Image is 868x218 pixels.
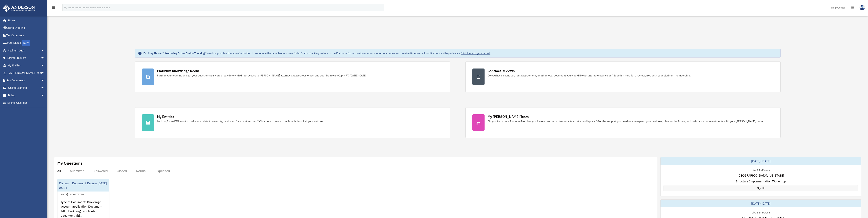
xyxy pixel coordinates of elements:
span: arrow_drop_down [41,47,48,54]
a: My [PERSON_NAME] Team Did you know, as a Platinum Member, you have an entire professional team at... [465,107,781,138]
a: Order StatusNEW [3,39,50,47]
div: Platinum Knowledge Room [157,69,199,73]
div: Platinum Document Review [DATE] 04:31 [57,179,109,192]
a: Sign Up [664,185,858,191]
span: arrow_drop_down [41,77,48,84]
span: arrow_drop_down [41,69,48,77]
div: Expedited [156,169,170,173]
div: NEW [22,40,30,46]
span: arrow_drop_down [41,54,48,62]
div: Further your learning and get your questions answered real-time with direct access to [PERSON_NAM... [157,74,367,77]
a: Digital Productsarrow_drop_down [3,54,50,62]
a: Contract Reviews Do you have a contract, rental agreement, or other legal document you would like... [465,62,781,92]
i: menu [51,5,56,10]
div: Answered [93,169,108,173]
i: search [63,5,68,9]
a: menu [51,7,56,10]
div: Live & In-Person [749,210,773,214]
div: [DATE]-[DATE] [661,200,861,207]
a: My [PERSON_NAME] Teamarrow_drop_down [3,69,50,77]
div: Live & In-Person [749,168,773,172]
div: Normal [136,169,146,173]
a: Home [3,17,48,24]
strong: Exciting News: Introducing Order Status Tracking! [143,51,206,55]
a: My Entitiesarrow_drop_down [3,62,50,69]
span: arrow_drop_down [41,84,48,92]
span: arrow_drop_down [41,62,48,69]
div: Closed [117,169,127,173]
div: All [57,169,61,173]
div: Submitted [70,169,84,173]
img: User Pic [859,5,865,10]
span: arrow_drop_down [41,92,48,99]
div: My Questions [57,160,83,166]
a: Platinum Knowledge Room Further your learning and get your questions answered real-time with dire... [135,62,450,92]
div: Looking for an EIN, want to make an update to an entity, or sign up for a bank account? Click her... [157,119,324,123]
div: [DATE] - #00972716 [57,192,87,196]
a: My Documentsarrow_drop_down [3,77,50,84]
a: Platinum Q&Aarrow_drop_down [3,47,50,54]
a: Tax Organizers [3,32,50,39]
div: Do you have a contract, rental agreement, or other legal document you would like an attorney's ad... [488,74,691,77]
div: Did you know, as a Platinum Member, you have an entire professional team at your disposal? Get th... [488,119,764,123]
img: Anderson Advisors Platinum Portal [2,5,36,12]
div: [DATE]-[DATE] [661,157,861,165]
div: My Entities [157,114,174,119]
div: Contract Reviews [488,69,515,73]
a: Click Here to get started! [461,51,490,55]
a: Online Ordering [3,24,50,32]
a: Billingarrow_drop_down [3,92,50,99]
a: My Entities Looking for an EIN, want to make an update to an entity, or sign up for a bank accoun... [135,107,450,138]
span: [GEOGRAPHIC_DATA], [US_STATE] [738,173,784,178]
div: My [PERSON_NAME] Team [488,114,529,119]
a: Online Learningarrow_drop_down [3,84,50,92]
span: Structure Implementation Workshop [736,179,786,184]
a: Events Calendar [3,99,50,107]
div: Based on your feedback, we're thrilled to announce the launch of our new Order Status Tracking fe... [143,51,490,55]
